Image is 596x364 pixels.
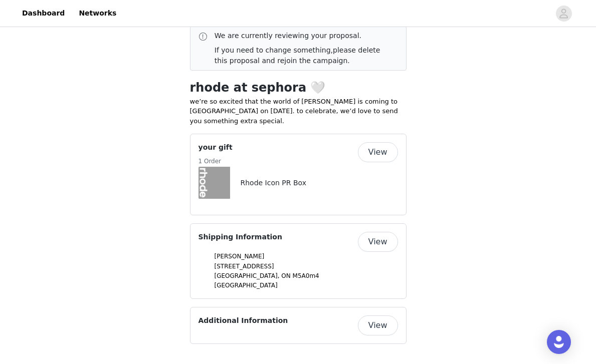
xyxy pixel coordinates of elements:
[215,252,398,261] p: [PERSON_NAME]
[215,281,398,290] p: [GEOGRAPHIC_DATA]
[198,142,233,153] h4: your gift
[198,157,233,166] h5: 1 Order
[215,262,398,271] p: [STREET_ADDRESS]
[293,272,319,279] span: M5A0m4
[215,45,390,66] p: If you need to change something,
[190,134,407,215] div: your gift
[198,167,231,199] img: Rhode Icon PR Box
[559,6,568,22] div: avatar
[190,307,407,344] div: Additional Information
[215,272,280,279] span: [GEOGRAPHIC_DATA],
[241,178,306,188] h4: Rhode Icon PR Box
[190,79,407,97] h1: rhode at sephora 🤍
[281,272,290,279] span: ON
[358,232,398,252] button: View
[358,142,398,162] button: View
[198,232,282,242] h4: Shipping Information
[190,223,407,299] div: Shipping Information
[190,97,407,126] p: we’re so excited that the world of [PERSON_NAME] is coming to [GEOGRAPHIC_DATA] on [DATE]. to cel...
[547,330,571,354] div: Open Intercom Messenger
[198,315,288,326] h4: Additional Information
[215,31,390,41] p: We are currently reviewing your proposal.
[358,315,398,335] button: View
[73,2,122,25] a: Networks
[16,2,71,25] a: Dashboard
[215,46,380,65] a: please delete this proposal and rejoin the campaign.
